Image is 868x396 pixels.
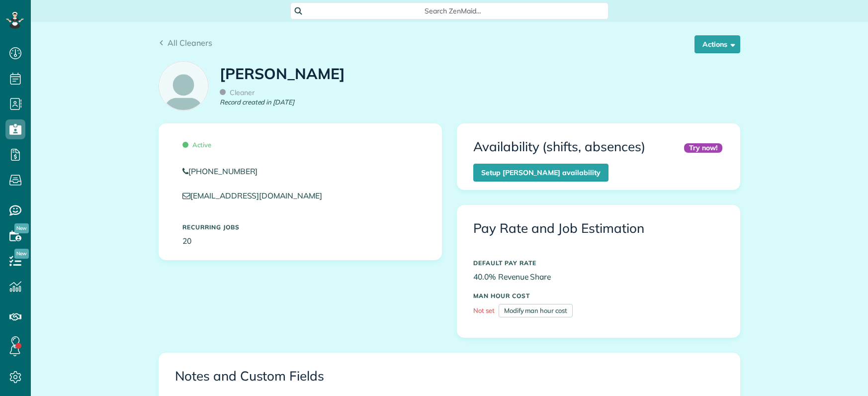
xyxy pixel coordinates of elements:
[220,88,255,97] span: Cleaner
[182,235,418,247] p: 20
[182,224,418,230] h5: Recurring Jobs
[473,293,724,299] h5: MAN HOUR COST
[159,37,212,49] a: All Cleaners
[473,221,724,236] h3: Pay Rate and Job Estimation
[473,271,724,283] p: 40.0% Revenue Share
[473,140,645,154] h3: Availability (shifts, absences)
[182,141,211,149] span: Active
[168,38,212,48] span: All Cleaners
[694,35,740,53] button: Actions
[499,304,573,317] a: Modify man hour cost
[473,306,495,314] span: Not set
[220,66,345,82] h1: [PERSON_NAME]
[473,260,724,266] h5: DEFAULT PAY RATE
[159,62,208,110] img: employee_icon-c2f8239691d896a72cdd9dc41cfb7b06f9d69bdd837a2ad469be8ff06ab05b5f.png
[684,143,722,153] div: Try now!
[175,369,724,384] h3: Notes and Custom Fields
[182,166,418,177] a: [PHONE_NUMBER]
[473,164,608,182] a: Setup [PERSON_NAME] availability
[14,223,29,233] span: New
[182,191,332,200] a: [EMAIL_ADDRESS][DOMAIN_NAME]
[220,98,294,107] em: Record created in [DATE]
[14,249,29,259] span: New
